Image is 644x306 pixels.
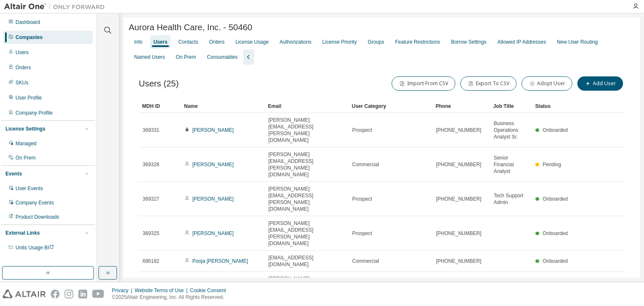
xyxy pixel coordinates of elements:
[16,245,54,251] span: Units Usage BI
[557,39,597,45] div: New User Routing
[436,161,481,168] span: [PHONE_NUMBER]
[16,110,53,116] div: Company Profile
[268,151,345,178] span: [PERSON_NAME][EMAIL_ADDRESS][PERSON_NAME][DOMAIN_NAME]
[436,230,481,237] span: [PHONE_NUMBER]
[3,290,46,298] img: altair_logo.svg
[268,117,345,144] span: [PERSON_NAME][EMAIL_ADDRESS][PERSON_NAME][DOMAIN_NAME]
[16,185,43,192] div: User Events
[543,127,568,133] span: Onboarded
[577,76,623,91] button: Add User
[192,127,234,133] a: [PERSON_NAME]
[129,23,252,32] span: Aurora Health Care, Inc. - 50460
[192,196,234,202] a: [PERSON_NAME]
[16,19,40,26] div: Dashboard
[497,39,546,45] div: Allowed IP Addresses
[16,140,36,147] div: Managed
[143,230,159,237] span: 369325
[268,186,345,212] span: [PERSON_NAME][EMAIL_ADDRESS][PERSON_NAME][DOMAIN_NAME]
[16,64,31,71] div: Orders
[280,39,312,45] div: Authorizations
[16,154,36,161] div: On Prem
[268,275,345,302] span: [PERSON_NAME][EMAIL_ADDRESS][PERSON_NAME][DOMAIN_NAME]
[16,214,59,220] div: Product Downloads
[112,287,135,294] div: Privacy
[143,196,159,202] span: 369327
[522,76,572,91] button: Adopt User
[543,196,568,202] span: Onboarded
[92,290,104,298] img: youtube.svg
[16,34,43,41] div: Companies
[178,39,198,45] div: Contacts
[352,258,379,264] span: Commercial
[143,161,159,168] span: 369328
[142,99,177,113] div: MDH ID
[192,230,234,236] a: [PERSON_NAME]
[368,39,384,45] div: Groups
[209,39,225,45] div: Orders
[535,99,570,113] div: Status
[268,254,345,268] span: [EMAIL_ADDRESS][DOMAIN_NAME]
[493,120,528,140] span: Business Operations Analyst Sr.
[392,76,455,91] button: Import From CSV
[436,196,481,202] span: [PHONE_NUMBER]
[135,287,190,294] div: Website Terms of Use
[436,258,481,264] span: [PHONE_NUMBER]
[51,290,60,298] img: facebook.svg
[352,230,372,237] span: Prospect
[16,94,42,101] div: User Profile
[16,199,54,206] div: Company Events
[134,54,165,60] div: Named Users
[268,99,345,113] div: Email
[16,79,29,86] div: SKUs
[143,127,159,133] span: 369331
[192,162,234,167] a: [PERSON_NAME]
[235,39,268,45] div: License Usage
[134,39,143,45] div: Info
[543,230,568,236] span: Onboarded
[192,258,248,264] a: Pooja [PERSON_NAME]
[352,127,372,133] span: Prospect
[322,39,357,45] div: License Priority
[436,99,486,113] div: Phone
[543,162,561,167] span: Pending
[395,39,440,45] div: Feature Restrictions
[78,290,87,298] img: linkedin.svg
[268,220,345,247] span: [PERSON_NAME][EMAIL_ADDRESS][PERSON_NAME][DOMAIN_NAME]
[207,54,237,60] div: Consumables
[5,230,40,236] div: External Links
[112,294,231,301] p: © 2025 Altair Engineering, Inc. All Rights Reserved.
[184,99,261,113] div: Name
[65,290,73,298] img: instagram.svg
[436,127,481,133] span: [PHONE_NUMBER]
[5,126,45,132] div: License Settings
[143,258,159,264] span: 686182
[190,287,231,294] div: Cookie Consent
[4,3,109,11] img: Altair One
[451,39,487,45] div: Borrow Settings
[176,54,196,60] div: On Prem
[139,79,179,89] span: Users (25)
[352,99,429,113] div: User Category
[493,99,528,113] div: Job Title
[493,192,528,206] span: Tech Support Admin
[352,161,379,168] span: Commercial
[460,76,517,91] button: Export To CSV
[16,49,29,56] div: Users
[5,170,22,177] div: Events
[493,154,528,175] span: Senior Financial Analyst
[352,196,372,202] span: Prospect
[543,258,568,264] span: Onboarded
[153,39,167,45] div: Users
